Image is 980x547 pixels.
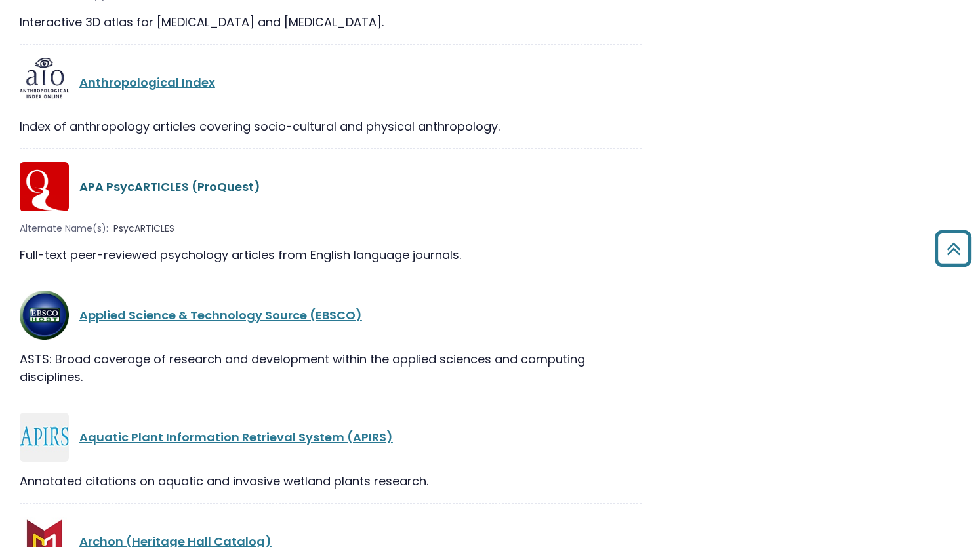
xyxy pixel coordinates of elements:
[20,350,642,386] div: ASTS: Broad coverage of research and development within the applied sciences and computing discip...
[20,472,642,490] div: Annotated citations on aquatic and invasive wetland plants research.
[929,236,977,260] a: Back to Top
[79,429,393,445] a: Aquatic Plant Information Retrieval System (APIRS)
[20,117,642,135] div: Index of anthropology articles covering socio-cultural and physical anthropology.
[20,246,642,264] div: Full-text peer-reviewed psychology articles from English language journals.
[79,178,260,195] a: APA PsycARTICLES (ProQuest)
[20,222,108,235] span: Alternate Name(s):
[113,222,174,235] span: PsycARTICLES
[20,13,642,31] div: Interactive 3D atlas for [MEDICAL_DATA] and [MEDICAL_DATA].
[79,307,362,323] a: Applied Science & Technology Source (EBSCO)
[79,74,215,91] a: Anthropological Index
